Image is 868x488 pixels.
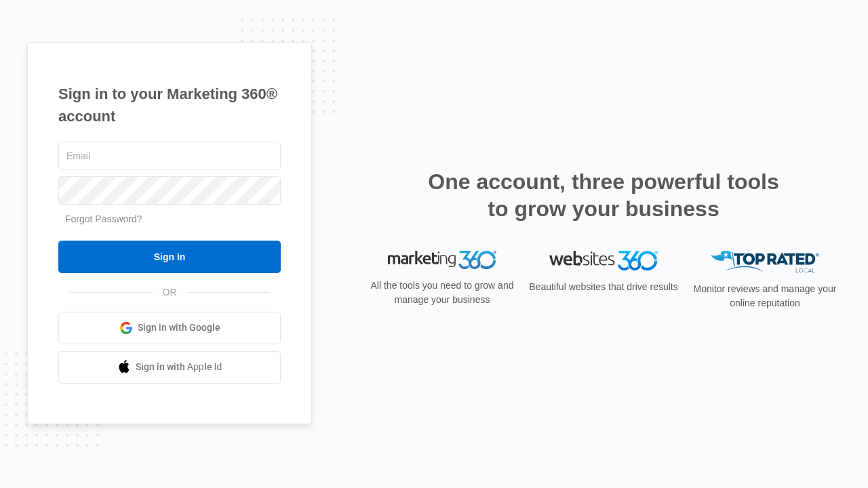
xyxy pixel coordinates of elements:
[388,251,496,270] img: Marketing 360
[689,282,841,310] p: Monitor reviews and manage your online reputation
[424,168,783,222] h2: One account, three powerful tools to grow your business
[58,142,281,170] input: Email
[549,251,658,270] img: Websites 360
[136,360,222,374] span: Sign in with Apple Id
[711,251,819,273] img: Top Rated Local
[65,213,142,224] a: Forgot Password?
[58,83,281,127] h1: Sign in to your Marketing 360® account
[58,312,281,344] a: Sign in with Google
[153,285,186,300] span: OR
[138,321,220,335] span: Sign in with Google
[58,241,281,273] input: Sign In
[58,351,281,384] a: Sign in with Apple Id
[366,279,518,307] p: All the tools you need to grow and manage your business
[528,280,679,294] p: Beautiful websites that drive results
